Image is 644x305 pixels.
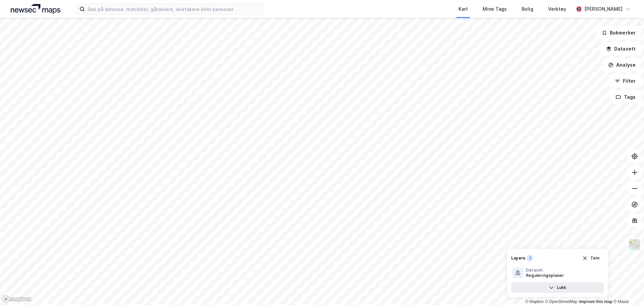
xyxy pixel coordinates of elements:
[483,5,507,13] div: Mine Tags
[494,36,644,305] iframe: Chat Widget
[596,26,641,40] button: Bokmerker
[522,5,533,13] div: Bolig
[11,4,60,14] img: logo.a4113a55bc3d86da70a041830d287a7e.svg
[548,5,566,13] div: Verktøy
[584,5,623,13] div: [PERSON_NAME]
[494,36,644,305] div: Kontrollprogram for chat
[2,295,32,303] a: Mapbox homepage
[459,5,468,13] div: Kart
[85,4,264,14] input: Søk på adresse, matrikkel, gårdeiere, leietakere eller personer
